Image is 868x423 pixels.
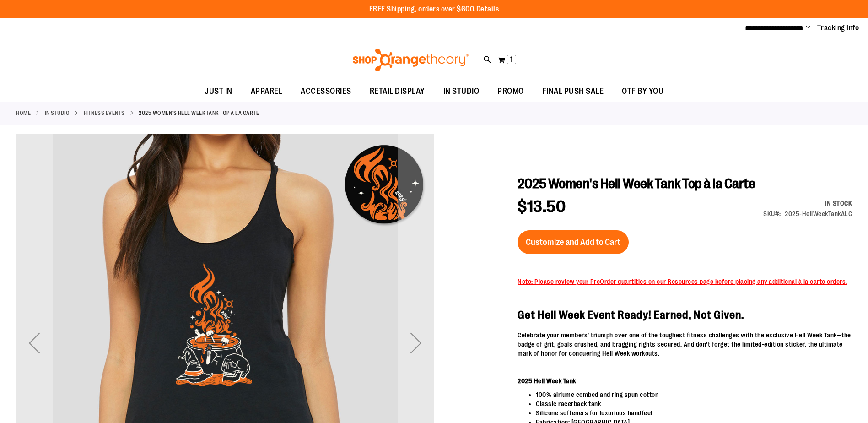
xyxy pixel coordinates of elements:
span: APPAREL [251,81,283,102]
a: Fitness Events [84,109,125,117]
span: OTF BY YOU [622,81,663,102]
a: JUST IN [195,81,242,102]
a: IN STUDIO [45,109,70,117]
a: ACCESSORIES [291,81,361,102]
strong: SKU [763,210,781,217]
span: 1 [510,55,513,64]
a: FINAL PUSH SALE [533,81,613,102]
button: Customize and Add to Cart [518,230,629,254]
span: Note: Please review your PreOrder quantities on our Resources page before placing any additional ... [518,278,847,285]
span: RETAIL DISPLAY [370,81,425,102]
div: 2025-HellWeekTankALC [785,209,852,218]
span: PROMO [497,81,524,102]
li: Silicone softeners for luxurious handfeel [536,408,852,418]
a: Tracking Info [817,23,859,33]
img: Shop Orangetheory [351,49,470,71]
span: Customize and Add to Cart [526,237,620,247]
li: Classic racerback tank [536,399,852,408]
strong: 2025 Women's Hell Week Tank Top à la Carte [139,109,259,117]
a: Home [16,109,31,117]
span: 2025 Women's Hell Week Tank Top à la Carte [518,176,755,191]
p: Celebrate your members’ triumph over one of the toughest fitness challenges with the exclusive He... [518,331,852,358]
span: $13.50 [518,197,566,216]
span: FINAL PUSH SALE [542,81,604,102]
a: PROMO [488,81,533,102]
a: APPAREL [242,81,292,102]
p: FREE Shipping, orders over $600. [369,4,499,15]
span: ACCESSORIES [301,81,351,102]
strong: Get Hell Week Event Ready! Earned, Not Given. [518,309,744,321]
span: IN STUDIO [443,81,480,102]
a: RETAIL DISPLAY [361,81,434,102]
li: 100% airlume combed and ring spun cotton [536,390,852,399]
a: IN STUDIO [434,81,489,102]
p: Availability: [763,199,852,208]
span: JUST IN [205,81,232,102]
strong: 2025 Hell Week Tank [518,377,576,385]
a: OTF BY YOU [613,81,673,102]
a: Details [476,5,499,13]
button: Account menu [806,23,810,33]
